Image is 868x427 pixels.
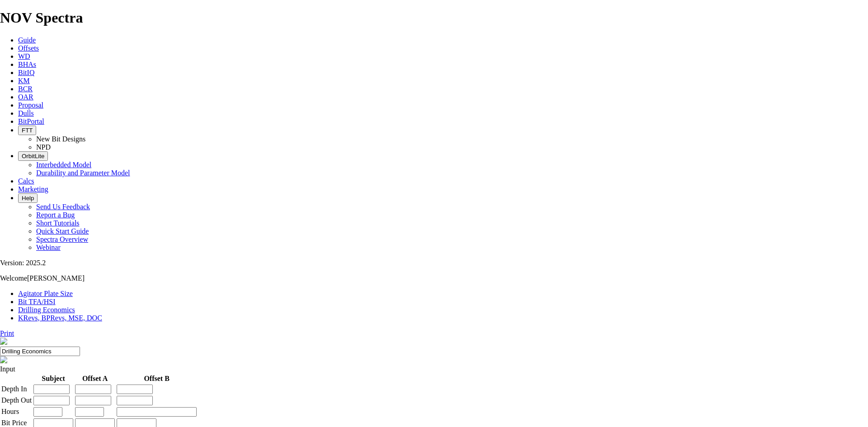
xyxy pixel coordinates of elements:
th: Subject [33,374,74,383]
a: OAR [18,93,33,101]
a: KM [18,77,30,84]
button: Help [18,193,38,203]
td: Depth Out [1,395,32,406]
span: [PERSON_NAME] [27,274,85,282]
button: FTT [18,126,36,135]
a: Proposal [18,101,43,109]
a: Guide [18,36,36,44]
a: Marketing [18,185,48,193]
a: Webinar [36,244,61,251]
a: Drilling Economics [18,306,75,314]
th: Offset B [116,374,197,383]
a: WD [18,52,30,60]
a: Offsets [18,44,39,52]
a: BCR [18,85,33,93]
td: Hours [1,407,32,417]
a: BitPortal [18,117,44,125]
a: Dulls [18,109,34,117]
a: Bit TFA/HSI [18,298,56,305]
a: Interbedded Model [36,161,91,169]
button: OrbitLite [18,151,48,161]
a: KRevs, BPRevs, MSE, DOC [18,314,102,322]
span: Help [22,195,34,202]
a: Short Tutorials [36,219,80,227]
a: Quick Start Guide [36,227,89,235]
a: BHAs [18,61,36,68]
a: Durability and Parameter Model [36,169,130,177]
td: Depth In [1,384,32,394]
a: BitIQ [18,69,34,76]
span: OrbitLite [22,153,44,160]
a: Agitator Plate Size [18,290,73,297]
th: Offset A [75,374,115,383]
span: FTT [22,127,33,134]
a: Send Us Feedback [36,203,90,211]
a: NPD [36,143,51,151]
a: Report a Bug [36,211,75,219]
a: Calcs [18,177,34,185]
a: New Bit Designs [36,135,85,143]
a: Spectra Overview [36,235,88,243]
